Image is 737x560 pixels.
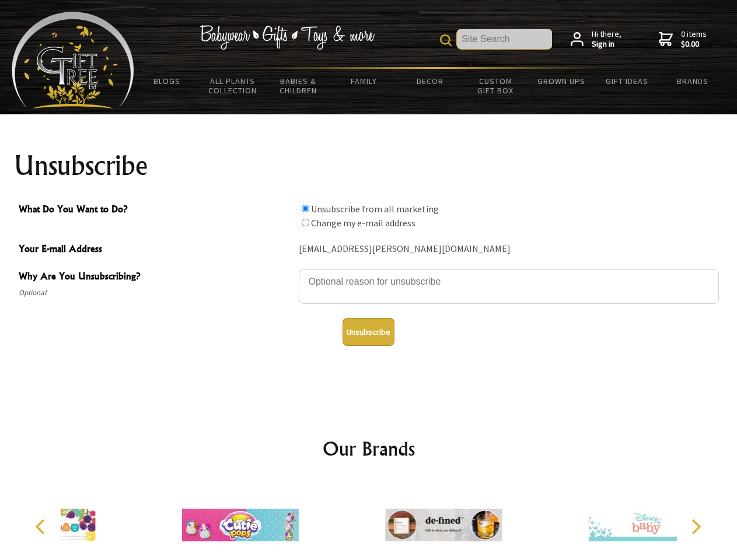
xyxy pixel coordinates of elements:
strong: Sign in [592,39,621,50]
input: What Do You Want to Do? [302,205,309,212]
label: Change my e-mail address [311,217,415,229]
img: Babyware - Gifts - Toys and more... [12,12,134,108]
button: Unsubscribe [343,318,394,346]
a: Grown Ups [528,69,594,93]
a: Custom Gift Box [463,69,529,103]
a: BLOGS [134,69,200,93]
span: Why Are You Unsubscribing? [19,269,293,286]
img: Babywear - Gifts - Toys & more [200,25,375,50]
a: Babies & Children [266,69,331,103]
span: 0 items [681,29,707,50]
a: All Plants Collection [200,69,266,103]
span: Hi there, [592,29,621,50]
input: Site Search [457,29,552,49]
a: Gift Ideas [594,69,660,93]
strong: $0.00 [681,39,707,50]
span: What Do You Want to Do? [19,202,293,219]
h2: Our Brands [23,435,714,463]
a: Hi there,Sign in [571,29,621,50]
div: [EMAIL_ADDRESS][PERSON_NAME][DOMAIN_NAME] [299,240,719,258]
a: Decor [397,69,463,93]
a: 0 items$0.00 [659,29,707,50]
span: Your E-mail Address [19,242,293,258]
button: Previous [29,514,55,540]
textarea: Why Are You Unsubscribing? [299,269,719,304]
a: Brands [660,69,726,93]
h1: Unsubscribe [14,152,724,180]
img: product search [440,34,452,46]
a: Family [331,69,397,93]
button: Next [683,514,708,540]
input: What Do You Want to Do? [302,219,309,226]
span: Optional [19,286,293,300]
label: Unsubscribe from all marketing [311,203,439,215]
